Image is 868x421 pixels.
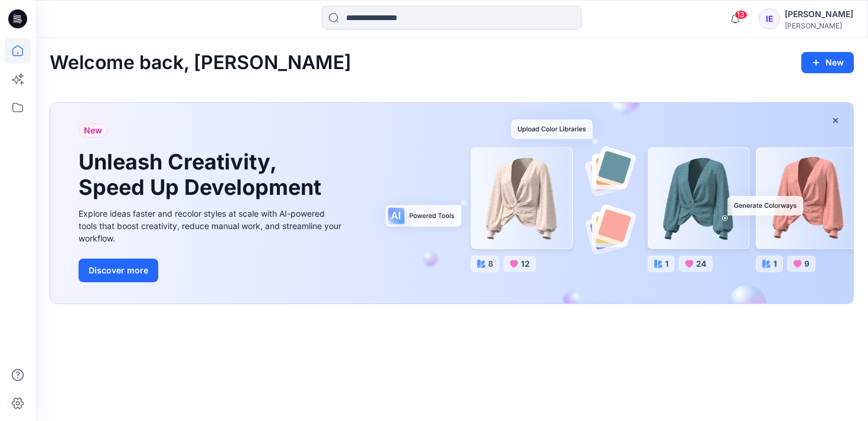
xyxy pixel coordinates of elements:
h2: Welcome back, [PERSON_NAME] [50,52,351,74]
h1: Unleash Creativity, Speed Up Development [79,149,327,200]
div: [PERSON_NAME] [785,7,853,21]
div: IE [759,8,780,30]
span: New [84,123,102,138]
button: New [801,52,854,73]
button: Discover more [79,259,158,282]
div: [PERSON_NAME] [785,21,853,30]
div: Explore ideas faster and recolor styles at scale with AI-powered tools that boost creativity, red... [79,207,344,244]
span: 13 [735,10,748,19]
a: Discover more [79,259,344,282]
